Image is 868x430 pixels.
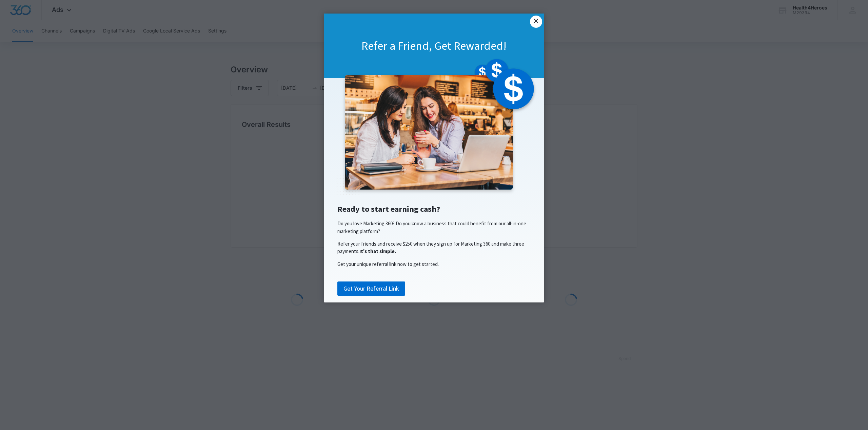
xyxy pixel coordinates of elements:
[337,261,439,267] span: Get your unique referral link now to get started.
[359,248,396,254] span: It's that simple.
[337,204,440,214] span: Ready to start earning cash?
[337,281,405,296] a: Get Your Referral Link
[530,16,542,28] a: Close modal
[337,220,526,234] span: Do you love Marketing 360? Do you know a business that could benefit from our all-in-one marketin...
[337,241,524,254] span: Refer your friends and receive $250 when they sign up for Marketing 360 and make three payments.
[324,38,544,53] h1: Refer a Friend, Get Rewarded!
